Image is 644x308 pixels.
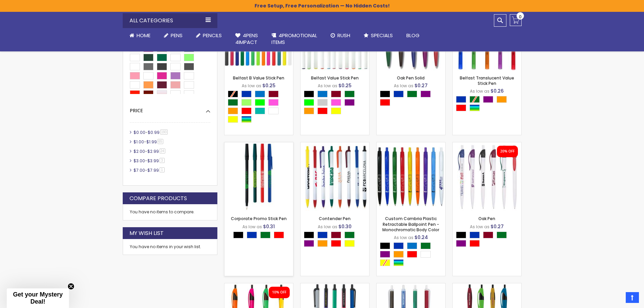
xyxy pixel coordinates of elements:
[233,232,243,238] div: Black
[456,104,466,111] div: Red
[247,232,257,238] div: Blue
[148,129,160,135] span: $0.99
[228,108,238,114] div: Orange
[241,108,252,114] div: Red
[453,142,521,148] a: Oak Pen
[263,223,275,230] span: $0.31
[132,129,170,135] a: $0.00-$0.99193
[317,232,328,238] div: Blue
[377,142,445,148] a: Custom Cambria Plastic Retractable Ballpoint Pen - Monochromatic Body Color
[456,232,521,248] div: Select A Color
[394,235,413,240] span: As low as
[470,240,480,247] div: Red
[301,142,369,211] img: Contender Pen
[158,139,163,144] span: 65
[357,28,400,43] a: Specials
[456,96,521,113] div: Select A Color
[500,149,515,154] div: 20% OFF
[134,148,145,154] span: $2.00
[497,96,507,103] div: Orange
[233,75,284,81] a: Belfast B Value Stick Pen
[491,88,504,94] span: $0.26
[304,91,369,116] div: Select A Color
[393,259,404,266] div: Assorted
[171,32,183,39] span: Pens
[331,99,341,106] div: Pink
[380,91,445,108] div: Select A Color
[393,251,404,258] div: Orange
[241,116,252,123] div: Assorted
[311,75,359,81] a: Belfast Value Stick Pen
[519,14,522,20] span: 0
[483,232,493,238] div: Burgundy
[132,158,167,164] a: $3.00-$3.993
[123,13,217,28] div: All Categories
[130,102,210,114] div: Price
[123,28,157,43] a: Home
[147,148,159,154] span: $2.99
[241,91,252,97] div: Blue
[147,167,159,173] span: $7.99
[421,251,431,258] div: White
[470,88,490,94] span: As low as
[157,28,189,43] a: Pens
[393,91,404,97] div: Blue
[407,242,417,249] div: Blue Light
[382,216,439,232] a: Custom Cambria Plastic Retractable Ballpoint Pen - Monochromatic Body Color
[344,232,355,238] div: Green
[470,224,490,230] span: As low as
[478,216,495,221] a: Oak Pen
[272,290,286,295] div: 10% OFF
[224,142,293,148] a: Corporate Promo Stick Pen
[331,240,341,247] div: Red
[470,232,480,238] div: Blue
[229,28,265,50] a: 4Pens4impact
[317,99,328,106] div: Grey Light
[160,129,168,135] span: 193
[134,158,145,164] span: $3.00
[407,91,417,97] div: Green
[13,291,63,305] span: Get your Mystery Deal!
[453,283,521,289] a: Metallic Dart Pen
[414,82,428,89] span: $0.27
[224,142,293,211] img: Corporate Promo Stick Pen
[130,244,210,250] div: You have no items in your wish list.
[377,283,445,289] a: Contender Frosted Pen
[233,232,287,240] div: Select A Color
[453,142,521,211] img: Oak Pen
[134,139,144,145] span: $1.00
[203,32,222,39] span: Pencils
[394,83,413,89] span: As low as
[380,251,390,258] div: Purple
[7,288,69,308] div: Get your Mystery Deal!Close teaser
[129,230,164,237] strong: My Wish List
[324,28,357,43] a: Rush
[377,142,445,211] img: Custom Cambria Plastic Retractable Ballpoint Pen - Monochromatic Body Color
[134,167,145,173] span: $7.00
[331,108,341,114] div: Yellow
[241,99,252,106] div: Green Light
[318,83,337,89] span: As low as
[497,232,507,238] div: Green
[510,14,522,26] a: 0
[380,242,445,268] div: Select A Color
[304,240,314,247] div: Purple
[123,204,217,220] div: You have no items to compare.
[242,224,262,230] span: As low as
[268,108,279,114] div: White
[268,99,279,106] div: Pink
[147,158,159,164] span: $3.99
[318,224,337,230] span: As low as
[134,129,145,135] span: $0.00
[255,99,265,106] div: Lime Green
[380,99,390,106] div: Red
[255,108,265,114] div: Teal
[242,83,261,89] span: As low as
[470,104,480,111] div: Assorted
[393,242,404,249] div: Blue
[265,28,324,50] a: 4PROMOTIONALITEMS
[301,283,369,289] a: Metallic Contender Pen
[421,91,431,97] div: Purple
[160,167,165,172] span: 1
[331,232,341,238] div: Burgundy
